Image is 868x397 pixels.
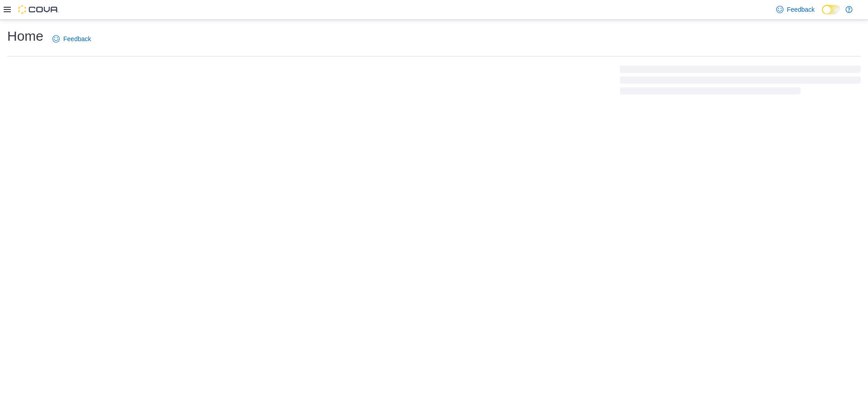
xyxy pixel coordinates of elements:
img: Cova [18,5,59,14]
a: Feedback [773,0,818,19]
input: Dark Mode [822,5,841,14]
span: Loading [620,67,861,96]
a: Feedback [49,30,94,48]
span: Dark Mode [822,14,822,15]
span: Feedback [63,34,91,43]
h1: Home [7,27,43,45]
span: Feedback [787,5,815,14]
